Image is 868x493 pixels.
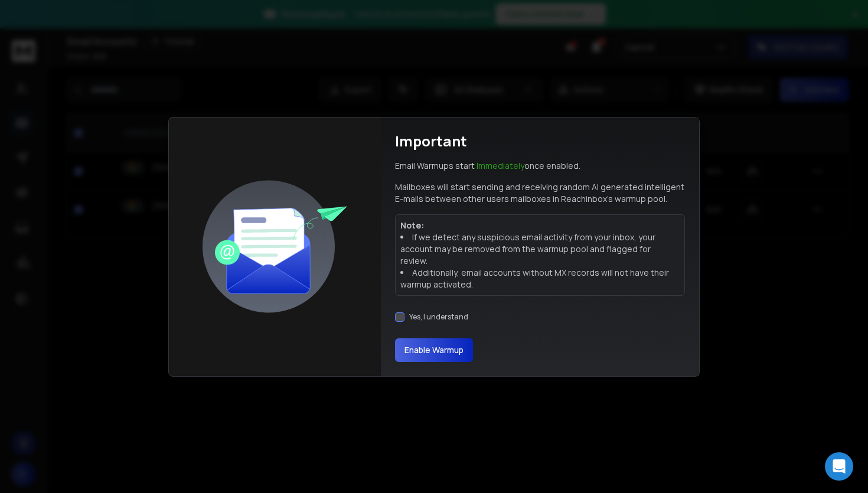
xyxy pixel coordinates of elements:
[477,160,524,171] span: Immediately
[395,160,580,172] p: Email Warmups start once enabled.
[409,312,468,322] label: Yes, I understand
[395,181,685,205] p: Mailboxes will start sending and receiving random AI generated intelligent E-mails between other ...
[400,231,680,267] li: If we detect any suspicious email activity from your inbox, your account may be removed from the ...
[400,220,680,231] p: Note:
[395,338,473,362] button: Enable Warmup
[395,132,467,151] h1: Important
[825,452,853,481] div: Open Intercom Messenger
[400,267,680,290] li: Additionally, email accounts without MX records will not have their warmup activated.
